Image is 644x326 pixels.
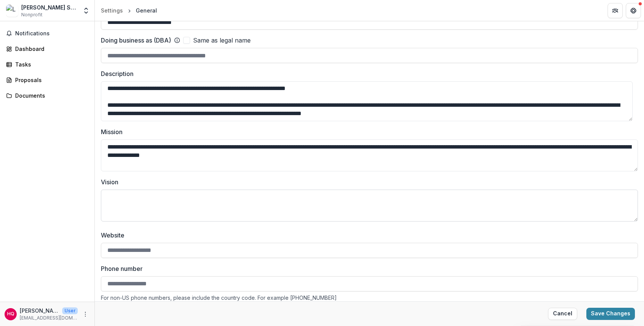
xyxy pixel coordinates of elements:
button: Save Changes [586,308,635,320]
label: Doing business as (DBA) [101,36,171,45]
p: [EMAIL_ADDRESS][DOMAIN_NAME] [20,315,78,321]
div: Tasks [15,60,85,68]
div: For non-US phone numbers, please include the country code. For example [PHONE_NUMBER] [101,294,638,301]
div: Documents [15,92,85,100]
label: Description [101,69,633,78]
label: Vision [101,177,633,187]
p: [PERSON_NAME] [20,307,59,315]
div: Dashboard [15,45,85,53]
nav: breadcrumb [98,5,160,16]
div: [PERSON_NAME] School for the Blind [21,3,78,11]
div: Proposals [15,76,85,84]
label: Website [101,231,633,240]
label: Phone number [101,264,633,273]
button: Cancel [548,308,577,320]
a: Tasks [3,58,91,71]
a: Documents [3,89,91,102]
span: Notifications [15,30,88,37]
button: More [81,310,90,319]
button: Partners [608,3,623,18]
a: Settings [98,5,126,16]
div: Heather Quiroga [7,312,14,317]
button: Notifications [3,27,91,40]
div: Settings [101,6,123,14]
img: Lavelle School for the Blind [6,5,18,17]
p: User [62,307,78,314]
label: Mission [101,127,633,136]
div: General [136,6,157,14]
span: Same as legal name [193,36,251,45]
a: Proposals [3,74,91,86]
button: Open entity switcher [81,3,91,18]
a: Dashboard [3,43,91,55]
span: Nonprofit [21,11,42,18]
button: Get Help [626,3,641,18]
